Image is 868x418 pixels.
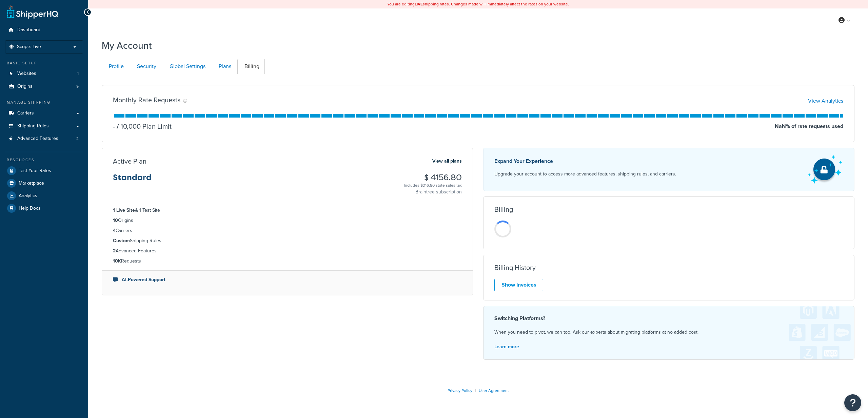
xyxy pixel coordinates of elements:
[113,217,118,224] strong: 10
[404,173,462,182] h3: $ 4156.80
[5,67,83,80] a: Websites 1
[5,80,83,93] a: Origins 9
[5,157,83,163] div: Resources
[494,314,843,322] h4: Switching Platforms?
[17,136,58,142] span: Advanced Features
[113,247,116,254] strong: 2
[212,59,237,74] a: Plans
[5,107,83,120] a: Carriers
[17,84,33,89] span: Origins
[494,328,843,337] p: When you need to pivot, we can too. Ask our experts about migrating platforms at no added cost.
[17,44,41,50] span: Scope: Live
[5,80,83,93] li: Origins
[17,71,36,77] span: Websites
[117,121,119,131] span: /
[19,181,44,186] span: Marketplace
[5,24,83,36] a: Dashboard
[76,84,79,89] span: 9
[76,136,79,142] span: 2
[5,132,83,145] a: Advanced Features 2
[17,123,49,129] span: Shipping Rules
[113,217,462,224] li: Origins
[494,264,536,271] h3: Billing History
[5,100,83,105] div: Manage Shipping
[113,96,180,104] h3: Monthly Rate Requests
[19,206,41,211] span: Help Docs
[494,343,519,350] a: Learn more
[483,148,854,191] a: Expand Your Experience Upgrade your account to access more advanced features, shipping rules, and...
[113,276,462,284] li: AI-Powered Support
[113,247,462,255] li: Advanced Features
[115,122,172,131] p: 10,000 Plan Limit
[5,165,83,177] a: Test Your Rates
[7,5,58,19] a: ShipperHQ Home
[17,110,34,116] span: Carriers
[17,27,40,33] span: Dashboard
[844,394,861,411] button: Open Resource Center
[5,120,83,132] a: Shipping Rules
[113,122,115,131] p: -
[113,207,135,214] strong: 1 Live Site
[113,257,121,265] strong: 10K
[113,257,462,265] li: Requests
[5,177,83,189] a: Marketplace
[775,122,843,131] p: NaN % of rate requests used
[5,132,83,145] li: Advanced Features
[113,207,462,214] li: & 1 Test Site
[102,39,152,52] h1: My Account
[237,59,265,74] a: Billing
[448,388,472,394] a: Privacy Policy
[404,189,462,195] p: Braintree subscription
[494,156,676,166] p: Expand Your Experience
[5,202,83,214] a: Help Docs
[432,157,462,166] a: View all plans
[5,67,83,80] li: Websites
[808,97,843,105] a: View Analytics
[102,59,129,74] a: Profile
[494,206,513,213] h3: Billing
[113,173,152,187] h3: Standard
[494,169,676,179] p: Upgrade your account to access more advanced features, shipping rules, and carriers.
[5,190,83,202] a: Analytics
[479,388,509,394] a: User Agreement
[113,237,130,244] strong: Custom
[113,158,146,165] h3: Active Plan
[77,71,79,77] span: 1
[494,279,543,291] a: Show Invoices
[19,168,51,174] span: Test Your Rates
[404,182,462,189] div: Includes $316.80 state sales tax
[415,1,423,7] b: LIVE
[5,60,83,66] div: Basic Setup
[130,59,162,74] a: Security
[113,237,462,245] li: Shipping Rules
[475,388,476,394] span: |
[162,59,211,74] a: Global Settings
[113,227,116,234] strong: 4
[113,227,462,234] li: Carriers
[19,193,37,199] span: Analytics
